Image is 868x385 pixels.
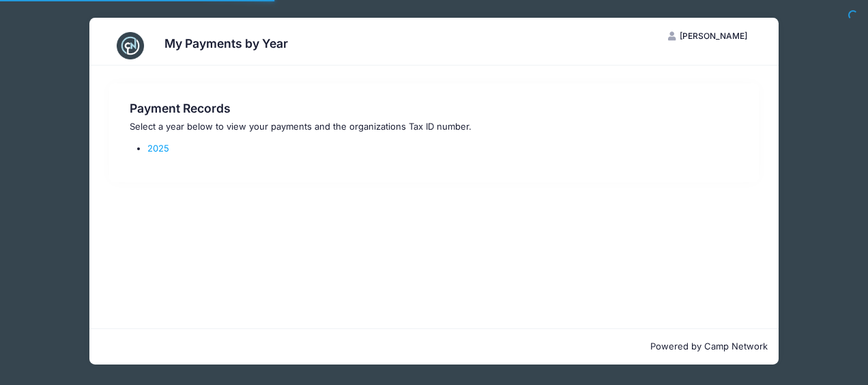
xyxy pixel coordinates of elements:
span: [PERSON_NAME] [680,31,747,41]
p: Select a year below to view your payments and the organizations Tax ID number. [130,120,739,134]
h3: Payment Records [130,101,739,115]
img: CampNetwork [117,32,144,59]
h3: My Payments by Year [164,36,288,51]
p: Powered by Camp Network [100,340,768,354]
a: 2025 [147,143,169,154]
button: [PERSON_NAME] [656,25,759,48]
